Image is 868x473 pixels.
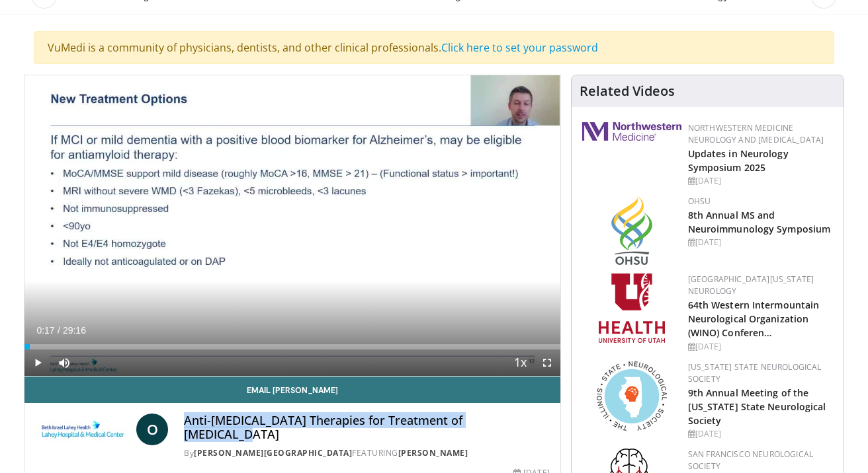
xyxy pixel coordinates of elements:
[51,349,77,376] button: Mute
[688,236,833,248] div: [DATE]
[194,447,352,458] a: [PERSON_NAME][GEOGRAPHIC_DATA]
[24,344,560,349] div: Progress Bar
[688,428,833,440] div: [DATE]
[24,377,560,403] a: Email [PERSON_NAME]
[58,325,60,336] span: /
[688,273,814,297] a: [GEOGRAPHIC_DATA][US_STATE] Neurology
[184,447,549,459] div: By FEATURING
[688,299,820,339] a: 64th Western Intermountain Neurological Organization (WINO) Conferen…
[441,40,598,55] a: Click here to set your password
[688,147,789,174] a: Updates in Neurology Symposium 2025
[580,83,675,99] h4: Related Videos
[688,341,833,353] div: [DATE]
[688,386,826,427] a: 9th Annual Meeting of the [US_STATE] State Neurological Society
[688,361,822,384] a: [US_STATE] State Neurological Society
[36,325,54,336] span: 0:17
[184,414,549,442] h4: Anti-[MEDICAL_DATA] Therapies for Treatment of [MEDICAL_DATA]
[582,122,681,141] img: 2a462fb6-9365-492a-ac79-3166a6f924d8.png.150x105_q85_autocrop_double_scale_upscale_version-0.2.jpg
[534,349,560,376] button: Fullscreen
[24,75,560,377] video-js: Video Player
[24,349,51,376] button: Play
[507,349,534,376] button: Playback Rate
[398,447,468,458] a: [PERSON_NAME]
[597,361,667,431] img: 71a8b48c-8850-4916-bbdd-e2f3ccf11ef9.png.150x105_q85_autocrop_double_scale_upscale_version-0.2.png
[63,325,86,336] span: 29:16
[136,414,168,445] a: O
[688,175,833,187] div: [DATE]
[688,196,711,207] a: OHSU
[34,31,834,64] div: VuMedi is a community of physicians, dentists, and other clinical professionals.
[688,449,813,472] a: San Francisco Neurological Society
[688,209,831,235] a: 8th Annual MS and Neuroimmunology Symposium
[599,273,665,343] img: f6362829-b0a3-407d-a044-59546adfd345.png.150x105_q85_autocrop_double_scale_upscale_version-0.2.png
[688,122,824,145] a: Northwestern Medicine Neurology and [MEDICAL_DATA]
[35,414,131,445] img: Lahey Hospital & Medical Center
[611,196,652,265] img: da959c7f-65a6-4fcf-a939-c8c702e0a770.png.150x105_q85_autocrop_double_scale_upscale_version-0.2.png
